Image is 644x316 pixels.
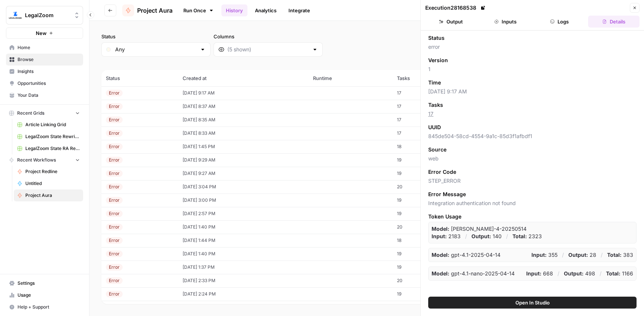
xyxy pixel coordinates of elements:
div: Error [106,116,123,123]
span: Version [428,57,448,64]
button: Details [588,16,640,28]
td: 18 [392,234,458,247]
td: 17 [392,86,458,100]
p: 668 [526,270,553,277]
td: [DATE] 2:24 PM [178,287,309,301]
button: Recent Grids [6,108,83,119]
div: Error [106,237,123,244]
a: Opportunities [6,77,83,89]
td: 17 [392,127,458,140]
span: (18 records) [101,57,632,70]
div: Error [106,157,123,163]
span: LegalZoom State Rewrites INC [25,133,80,140]
p: 1166 [606,270,633,277]
a: Article Linking Grid [14,119,83,131]
a: Untitled [14,178,83,189]
strong: Model: [432,270,449,277]
span: Error Message [428,191,466,198]
td: [DATE] 1:40 PM [178,247,309,261]
span: Project Aura [137,6,173,15]
span: Error Code [428,168,456,176]
a: History [221,4,247,16]
span: Open In Studio [515,299,550,306]
strong: Output: [471,233,491,239]
strong: Input: [531,252,547,258]
td: [DATE] 1:44 PM [178,234,309,247]
p: 498 [564,270,595,277]
p: gpt-4.1-2025-04-14 [432,251,501,259]
span: LegalZoom State RA Rewrites [25,145,80,152]
span: Usage [18,292,80,299]
div: Error [106,277,123,284]
span: web [428,155,637,162]
input: (5 shown) [227,46,309,53]
span: Settings [18,280,80,287]
span: Browse [18,56,80,63]
span: Source [428,146,446,153]
td: [DATE] 1:37 PM [178,261,309,274]
div: Error [106,130,123,137]
span: Home [18,44,80,51]
td: 19 [392,287,458,301]
span: LegalZoom [25,12,70,19]
td: 18 [392,140,458,153]
div: Error [106,264,123,271]
a: LegalZoom State Rewrites INC [14,131,83,143]
div: Error [106,224,123,230]
span: Opportunities [18,80,80,87]
p: claude-sonnet-4-20250514 [432,225,527,233]
button: New [6,28,83,39]
p: 355 [531,251,558,259]
td: 17 [392,100,458,113]
div: Error [106,90,123,96]
label: Status [101,33,211,40]
span: Integration authentication not found [428,200,637,207]
p: 383 [607,251,633,259]
button: Output [425,16,477,28]
td: 19 [392,301,458,314]
a: Project Aura [122,4,173,16]
span: STEP_ERROR [428,177,637,185]
td: 19 [392,261,458,274]
a: Browse [6,54,83,66]
span: UUID [428,124,441,131]
td: [DATE] 8:35 AM [178,113,309,127]
a: Analytics [250,4,281,16]
td: [DATE] 2:57 PM [178,207,309,220]
strong: Output: [568,252,588,258]
td: 19 [392,247,458,261]
span: 1 [428,66,637,73]
span: Time [428,79,441,86]
td: [DATE] 9:29 AM [178,153,309,167]
p: gpt-4.1-nano-2025-04-14 [432,270,515,277]
div: Error [106,183,123,190]
input: Any [115,46,197,53]
button: Open In Studio [428,297,637,309]
span: Project Aura [25,192,80,199]
p: / [601,251,603,259]
td: 20 [392,220,458,234]
strong: Total: [607,252,622,258]
span: Token Usage [428,213,637,220]
p: / [465,233,467,240]
a: Project Aura [14,189,83,201]
div: Error [106,170,123,177]
span: Your Data [18,92,80,99]
a: Integrate [284,4,315,16]
strong: Output: [564,270,584,277]
a: LegalZoom State RA Rewrites [14,143,83,154]
div: Error [106,210,123,217]
span: error [428,43,637,51]
p: 2183 [432,233,461,240]
td: 20 [392,180,458,194]
td: 17 [392,113,458,127]
a: Your Data [6,89,83,101]
button: Logs [534,16,585,28]
span: Recent Workflows [17,157,56,163]
th: Runtime [309,70,392,86]
p: 140 [471,233,502,240]
span: Help + Support [18,304,80,310]
span: Tasks [428,101,443,109]
td: [DATE] 3:00 PM [178,194,309,207]
td: [DATE] 12:38 PM [178,301,309,314]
